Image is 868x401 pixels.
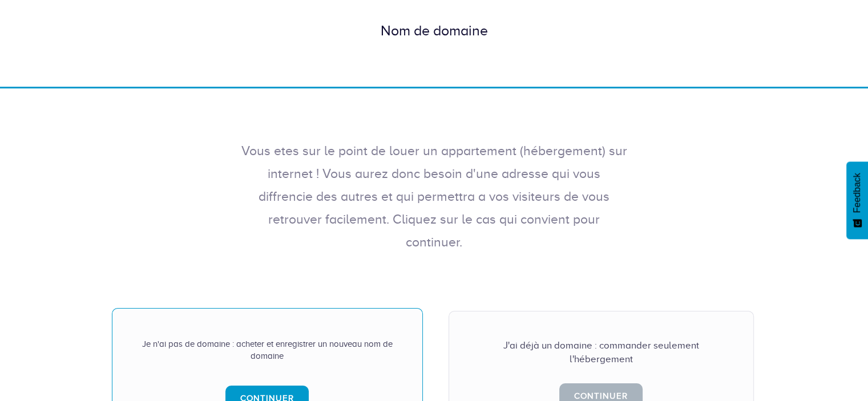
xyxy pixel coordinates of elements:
[109,21,760,41] div: Nom de domaine
[472,339,730,367] div: J'ai déjà un domaine : commander seulement l'hébergement
[846,161,868,239] button: Feedback - Afficher l’enquête
[811,344,854,387] iframe: Drift Widget Chat Controller
[852,173,862,213] span: Feedback
[135,338,399,363] div: Je n'ai pas de domaine : acheter et enregistrer un nouveau nom de domaine
[240,140,628,254] p: Vous etes sur le point de louer un appartement (hébergement) sur internet ! Vous aurez donc besoi...
[633,213,861,351] iframe: Drift Widget Chat Window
